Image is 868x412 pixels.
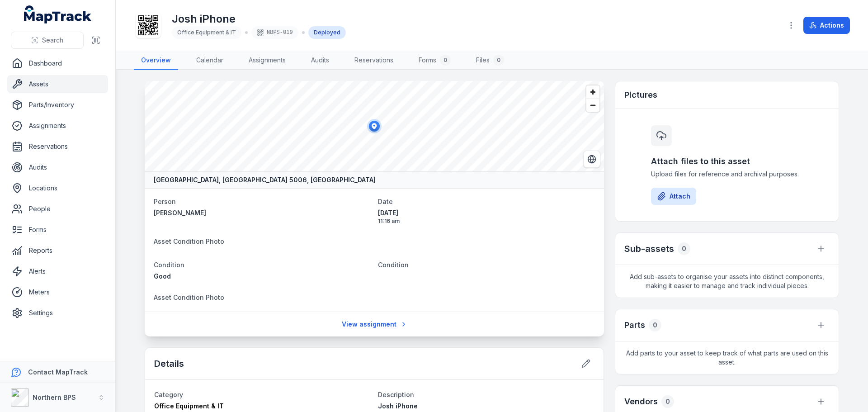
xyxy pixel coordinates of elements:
a: Dashboard [7,54,108,72]
span: Josh iPhone [378,402,418,410]
div: 0 [493,55,504,66]
h3: Vendors [624,395,658,408]
div: 0 [649,319,661,331]
a: [PERSON_NAME] [154,208,371,218]
a: Forms0 [411,51,458,70]
div: 0 [678,242,690,255]
h2: Details [154,357,184,370]
span: Asset Condition Photo [154,294,224,301]
span: Date [378,198,393,205]
span: Add parts to your asset to keep track of what parts are used on this asset. [615,341,839,374]
a: Assets [7,75,108,93]
h3: Pictures [624,89,657,101]
a: Files0 [469,51,511,70]
button: Switch to Satellite View [583,151,600,168]
time: 15/10/2025, 11:16:50 am [378,208,595,225]
a: Calendar [189,51,231,70]
a: Reservations [347,51,401,70]
span: Asset Condition Photo [154,237,224,245]
button: Attach [651,188,696,205]
a: Reports [7,242,108,260]
a: People [7,200,108,218]
a: Audits [7,158,108,176]
span: Add sub-assets to organise your assets into distinct components, making it easier to manage and t... [615,265,839,298]
div: NBPS-019 [251,26,298,39]
a: Locations [7,179,108,197]
h1: Josh iPhone [172,12,346,26]
div: 0 [661,395,674,408]
span: Condition [378,261,409,269]
span: Good [154,272,171,280]
a: Settings [7,304,108,322]
a: Alerts [7,262,108,280]
span: Search [42,36,63,45]
button: Actions [803,17,850,34]
span: Description [378,391,414,398]
a: Assignments [7,117,108,135]
h2: Sub-assets [624,242,674,255]
a: Parts/Inventory [7,96,108,114]
span: Office Equipment & IT [154,402,224,410]
span: Condition [154,261,184,269]
span: Person [154,198,176,205]
a: Forms [7,221,108,239]
button: Zoom in [586,85,599,99]
a: View assignment [336,316,413,333]
div: Deployed [308,26,346,39]
div: 0 [440,55,451,66]
span: Upload files for reference and archival purposes. [651,170,803,179]
h3: Parts [624,319,645,331]
span: Category [154,391,183,398]
a: Overview [134,51,178,70]
h3: Attach files to this asset [651,155,803,168]
a: MapTrack [24,5,92,24]
a: Audits [304,51,336,70]
strong: Contact MapTrack [28,368,88,376]
a: Reservations [7,137,108,156]
canvas: Map [145,81,604,171]
span: [DATE] [378,208,595,218]
a: Assignments [241,51,293,70]
button: Zoom out [586,99,599,112]
span: 11:16 am [378,218,595,225]
button: Search [11,32,84,49]
strong: Northern BPS [33,393,76,401]
span: Office Equipment & IT [177,29,236,36]
a: Meters [7,283,108,301]
strong: [GEOGRAPHIC_DATA], [GEOGRAPHIC_DATA] 5006, [GEOGRAPHIC_DATA] [154,175,376,185]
